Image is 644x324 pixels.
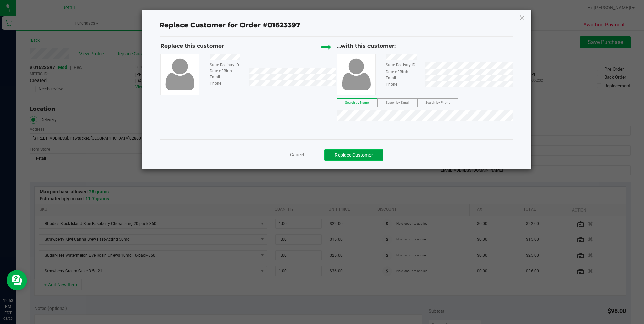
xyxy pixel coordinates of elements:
[204,62,249,68] div: State Registry ID
[155,20,304,31] span: Replace Customer for Order #01623397
[204,68,249,74] div: Date of Birth
[290,152,304,157] span: Cancel
[345,101,369,104] span: Search by Name
[339,57,374,92] img: user-icon.png
[7,270,27,290] iframe: Resource center
[337,43,396,49] span: ...with this customer:
[381,69,425,75] div: Date of Birth
[204,80,249,86] div: Phone
[381,75,425,81] div: Email
[204,74,249,80] div: Email
[381,81,425,87] div: Phone
[324,149,383,161] button: Replace Customer
[160,43,224,49] span: Replace this customer
[381,62,425,68] div: State Registry ID
[425,101,450,104] span: Search by Phone
[162,57,198,92] img: user-icon.png
[386,101,409,104] span: Search by Email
